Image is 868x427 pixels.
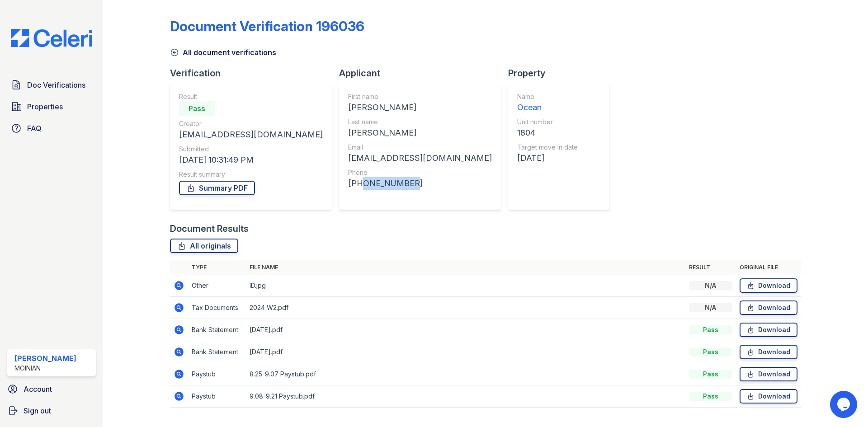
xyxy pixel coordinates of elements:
a: Download [740,323,797,337]
div: [PHONE_NUMBER] [348,177,492,190]
div: Pass [179,101,215,116]
div: Target move in date [517,143,578,152]
div: Property [508,67,617,80]
div: Pass [689,370,732,379]
a: Download [740,345,797,359]
th: Result [685,260,736,275]
a: Download [740,389,797,404]
div: First name [348,92,492,101]
a: All originals [170,239,238,253]
div: Name [517,92,578,101]
div: Pass [689,325,732,334]
div: Result summary [179,170,323,179]
div: N/A [689,303,732,312]
div: Email [348,143,492,152]
div: [PERSON_NAME] [348,101,492,114]
a: All document verifications [170,47,276,58]
div: Document Results [170,222,249,235]
div: Pass [689,392,732,401]
div: Applicant [339,67,508,80]
a: Download [740,367,797,381]
div: Pass [689,347,732,357]
div: Unit number [517,117,578,127]
td: Paystub [188,363,246,385]
td: 9.08-9.21 Paystub.pdf [246,385,685,408]
span: FAQ [27,123,42,134]
a: Download [740,300,797,315]
th: Original file [736,260,801,275]
div: [DATE] [517,152,578,164]
div: Verification [170,67,339,80]
a: Properties [7,98,96,116]
td: Tax Documents [188,297,246,319]
img: CE_Logo_Blue-a8612792a0a2168367f1c8372b55b34899dd931a85d93a1a3d3e32e68fde9ad4.png [4,29,99,47]
th: Type [188,260,246,275]
a: Download [740,278,797,293]
span: Sign out [24,405,51,416]
a: FAQ [7,119,96,137]
div: Phone [348,168,492,177]
iframe: chat widget [830,391,859,418]
a: Summary PDF [179,181,255,195]
span: Properties [27,101,63,112]
td: 8.25-9.07 Paystub.pdf [246,363,685,385]
td: [DATE].pdf [246,319,685,341]
td: ID.jpg [246,275,685,297]
span: Doc Verifications [27,80,85,90]
div: [PERSON_NAME] [14,353,76,364]
div: [EMAIL_ADDRESS][DOMAIN_NAME] [179,128,323,141]
div: Ocean [517,101,578,114]
td: Bank Statement [188,319,246,341]
td: [DATE].pdf [246,341,685,363]
td: Paystub [188,385,246,408]
td: 2024 W2.pdf [246,297,685,319]
div: 1804 [517,127,578,139]
a: Name Ocean [517,92,578,114]
span: Account [24,384,52,394]
a: Account [4,380,99,398]
div: [DATE] 10:31:49 PM [179,154,323,166]
div: Last name [348,117,492,127]
div: Result [179,92,323,101]
a: Sign out [4,402,99,420]
div: Creator [179,119,323,128]
div: [EMAIL_ADDRESS][DOMAIN_NAME] [348,152,492,164]
div: [PERSON_NAME] [348,127,492,139]
th: File name [246,260,685,275]
div: Submitted [179,145,323,154]
a: Doc Verifications [7,76,96,94]
div: Moinian [14,364,76,373]
td: Other [188,275,246,297]
td: Bank Statement [188,341,246,363]
div: Document Verification 196036 [170,18,364,34]
div: N/A [689,281,732,290]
